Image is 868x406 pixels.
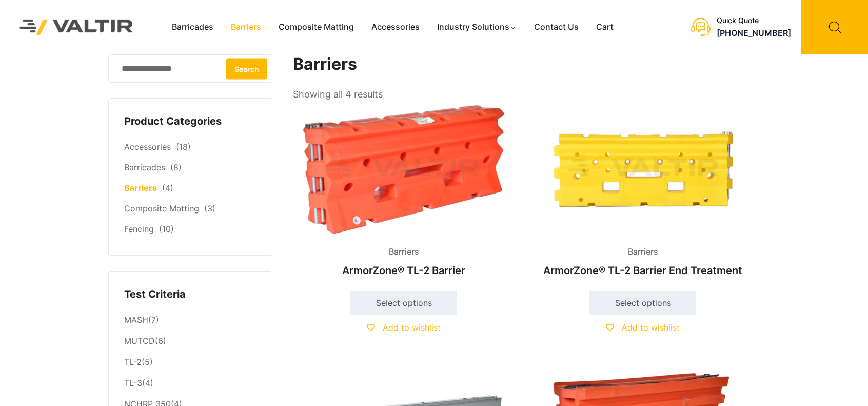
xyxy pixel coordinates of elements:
h2: ArmorZone® TL-2 Barrier End Treatment [532,259,754,282]
a: Barricades [124,162,165,172]
a: Barriers [222,20,270,35]
span: (4) [162,183,173,193]
a: Composite Matting [270,20,363,35]
a: Industry Solutions [428,20,525,35]
a: Fencing [124,224,154,234]
a: Composite Matting [124,203,199,214]
a: Accessories [363,20,428,35]
h2: ArmorZone® TL-2 Barrier [293,259,515,282]
h4: Test Criteria [124,287,257,302]
a: Contact Us [525,20,587,35]
a: MUTCD [124,336,155,346]
span: (3) [204,203,215,214]
span: (10) [159,224,174,234]
a: [PHONE_NUMBER] [717,28,791,38]
a: MASH [124,315,148,325]
a: Add to wishlist [367,322,441,333]
span: Add to wishlist [622,322,680,333]
a: Select options for “ArmorZone® TL-2 Barrier” [350,291,457,315]
a: Select options for “ArmorZone® TL-2 Barrier End Treatment” [589,291,696,315]
p: Showing all 4 results [293,86,383,103]
li: (6) [124,331,257,352]
a: Accessories [124,142,171,152]
a: TL-3 [124,378,142,388]
h1: Barriers [293,54,755,74]
a: Barricades [163,20,222,35]
li: (7) [124,310,257,331]
div: Quick Quote [717,16,791,25]
a: Add to wishlist [606,322,680,333]
span: (8) [170,162,182,172]
span: Barriers [620,244,666,260]
li: (5) [124,352,257,373]
img: Valtir Rentals [8,8,145,47]
span: (18) [176,142,191,152]
li: (4) [124,373,257,394]
button: Search [226,58,267,79]
a: BarriersArmorZone® TL-2 Barrier End Treatment [532,103,754,282]
span: Add to wishlist [383,322,441,333]
a: BarriersArmorZone® TL-2 Barrier [293,103,515,282]
span: Barriers [381,244,427,260]
a: TL-2 [124,357,142,367]
a: Cart [587,20,622,35]
a: Barriers [124,183,157,193]
h4: Product Categories [124,114,257,129]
